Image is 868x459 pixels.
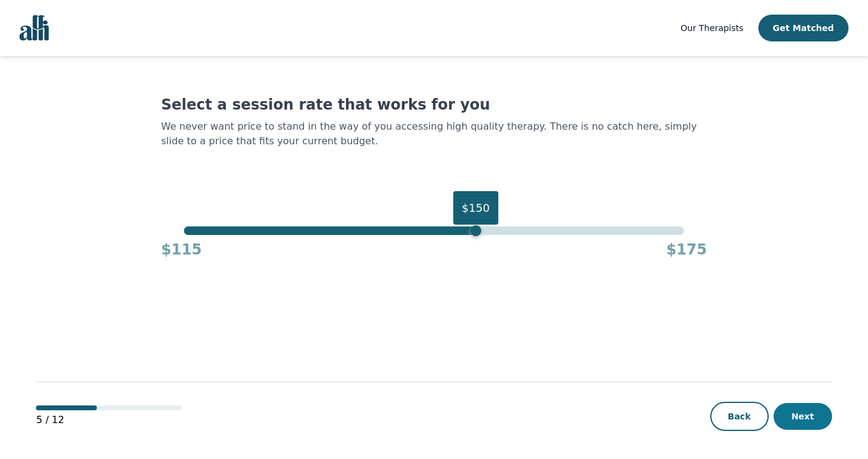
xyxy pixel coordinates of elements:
p: We never want price to stand in the way of you accessing high quality therapy. There is no catch ... [161,119,707,149]
button: Get Matched [758,15,849,41]
a: Our Therapists [680,21,743,35]
button: Back [710,402,769,431]
img: alli logo [19,15,49,41]
h4: $115 [161,240,202,259]
h1: Select a session rate that works for you [161,95,707,114]
h4: $175 [666,240,707,259]
div: $150 [453,191,498,225]
span: Our Therapists [680,23,743,33]
button: Next [774,403,832,430]
p: 5 / 12 [36,413,182,427]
